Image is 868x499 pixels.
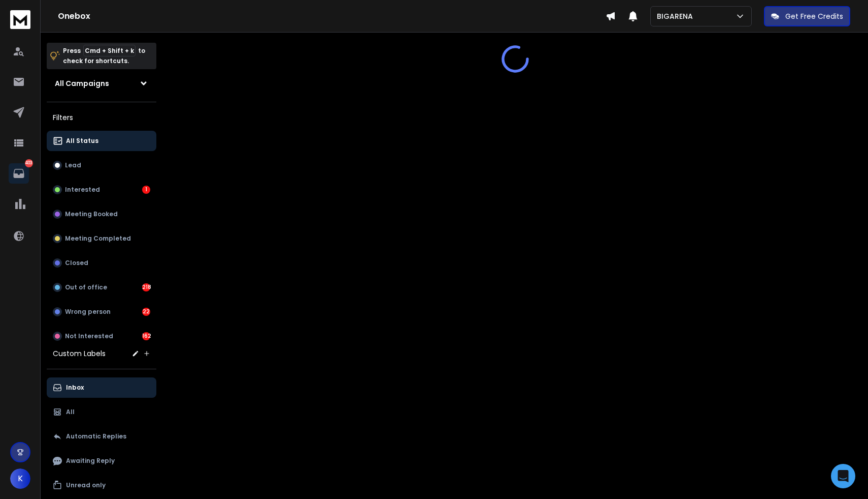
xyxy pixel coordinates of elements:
[9,163,29,184] a: 403
[47,204,156,224] button: Meeting Booked
[47,73,156,94] button: All Campaigns
[65,186,100,194] p: Interested
[10,468,30,489] button: K
[764,6,850,26] button: Get Free Credits
[66,137,98,145] p: All Status
[142,186,150,194] div: 1
[142,308,150,316] div: 22
[657,11,697,21] p: BIGARENA
[142,332,150,340] div: 162
[10,10,30,29] img: logo
[66,481,106,489] p: Unread only
[66,384,84,392] p: Inbox
[65,308,111,316] p: Wrong person
[65,210,118,218] p: Meeting Booked
[65,161,81,169] p: Lead
[47,155,156,175] button: Lead
[65,259,88,267] p: Closed
[47,426,156,447] button: Automatic Replies
[47,326,156,346] button: Not Interested162
[47,475,156,495] button: Unread only
[47,402,156,422] button: All
[785,11,843,21] p: Get Free Credits
[142,283,150,291] div: 218
[63,46,145,66] p: Press to check for shortcuts.
[55,78,109,89] h1: All Campaigns
[53,348,106,359] h3: Custom Labels
[47,110,156,125] h3: Filters
[58,10,606,22] h1: Onebox
[66,457,115,465] p: Awaiting Reply
[47,377,156,398] button: Inbox
[47,180,156,200] button: Interested1
[65,283,107,291] p: Out of office
[65,234,131,243] p: Meeting Completed
[83,45,136,56] span: Cmd + Shift + k
[831,464,855,488] div: Open Intercom Messenger
[47,131,156,151] button: All Status
[47,228,156,249] button: Meeting Completed
[47,451,156,471] button: Awaiting Reply
[47,253,156,273] button: Closed
[47,277,156,298] button: Out of office218
[25,159,33,167] p: 403
[66,432,126,441] p: Automatic Replies
[66,408,75,416] p: All
[65,332,113,340] p: Not Interested
[47,302,156,322] button: Wrong person22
